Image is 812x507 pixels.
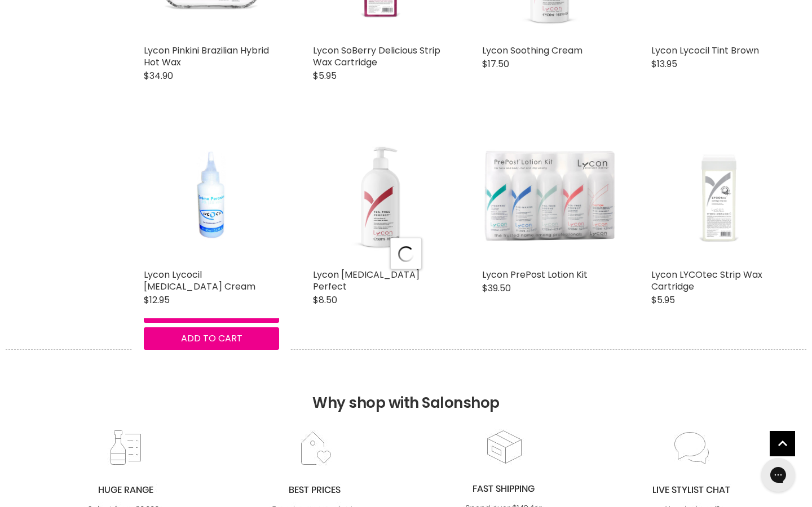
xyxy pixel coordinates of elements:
[166,128,257,263] img: Lycon Lycocil Peroxide Cream
[482,282,511,295] span: $39.50
[770,431,795,460] span: Back to top
[144,128,279,263] a: Lycon Lycocil Peroxide Cream
[651,44,759,57] a: Lycon Lycocil Tint Brown
[482,128,617,263] img: Lycon PrePost Lotion Kit
[144,327,279,350] button: Add to cart
[313,69,337,82] span: $5.95
[144,268,255,293] a: Lycon Lycocil [MEDICAL_DATA] Cream
[6,349,806,429] h2: Why shop with Salonshop
[651,128,787,263] img: Lycon LYCOtec Strip Wax Cartridge
[313,293,337,306] span: $8.50
[651,293,675,306] span: $5.95
[482,268,588,281] a: Lycon PrePost Lotion Kit
[313,44,440,69] a: Lycon SoBerry Delicious Strip Wax Cartridge
[313,128,448,263] a: Lycon Tea-Tree Perfect Lycon Tea-Tree Perfect
[144,293,170,306] span: $12.95
[482,57,509,70] span: $17.50
[144,44,269,69] a: Lycon Pinkini Brazilian Hybrid Hot Wax
[313,128,448,263] img: Lycon Tea-Tree Perfect
[144,69,173,82] span: $34.90
[770,431,795,456] a: Back to top
[651,268,762,293] a: Lycon LYCOtec Strip Wax Cartridge
[181,332,242,345] span: Add to cart
[313,268,420,293] a: Lycon [MEDICAL_DATA] Perfect
[651,57,677,70] span: $13.95
[482,44,582,57] a: Lycon Soothing Cream
[756,454,801,496] iframe: Gorgias live chat messenger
